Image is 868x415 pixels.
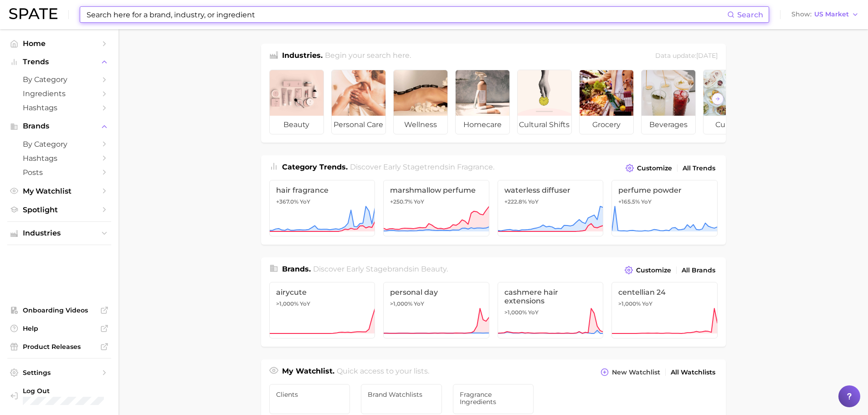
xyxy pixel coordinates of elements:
a: personal care [331,70,386,134]
span: +165.5% [618,198,640,205]
a: waterless diffuser+222.8% YoY [498,180,604,236]
span: YoY [642,300,652,307]
span: Trends [23,58,96,66]
span: Discover Early Stage trends in . [350,163,494,171]
a: homecare [455,70,510,134]
span: perfume powder [618,186,711,195]
span: Brands . [282,265,311,273]
span: personal care [332,116,385,134]
button: Brands [7,119,111,133]
div: Data update: [DATE] [655,50,718,62]
span: Search [737,10,763,19]
span: Home [23,39,96,48]
span: Hashtags [23,154,96,163]
h2: Begin your search here. [325,50,411,62]
span: YoY [414,198,424,205]
span: Log Out [23,387,112,395]
span: Onboarding Videos [23,306,96,314]
span: Spotlight [23,205,96,214]
span: beverages [642,116,695,134]
span: +222.8% [504,198,527,205]
span: >1,000% [504,309,527,316]
span: Fragrance Ingredients [460,391,527,405]
span: >1,000% [390,300,412,307]
span: All Brands [682,266,715,274]
span: >1,000% [618,300,641,307]
a: Ingredients [7,87,111,101]
a: Help [7,322,111,335]
span: Category Trends . [282,163,348,171]
a: My Watchlist [7,184,111,198]
span: cashmere hair extensions [504,288,597,305]
span: US Market [814,12,849,17]
button: ShowUS Market [789,9,861,20]
a: personal day>1,000% YoY [383,282,489,338]
a: Fragrance Ingredients [453,384,534,414]
span: Hashtags [23,103,96,112]
a: Product Releases [7,340,111,354]
span: Industries [23,229,96,237]
span: grocery [580,116,633,134]
a: All Brands [679,264,718,277]
span: beauty [421,265,447,273]
span: airycute [276,288,369,297]
a: airycute>1,000% YoY [269,282,375,338]
span: YoY [641,198,652,205]
span: Clients [276,391,344,398]
span: homecare [456,116,509,134]
span: beauty [270,116,324,134]
span: YoY [300,198,310,205]
span: culinary [704,116,757,134]
a: by Category [7,137,111,151]
a: grocery [579,70,634,134]
span: Brands [23,122,96,130]
span: centellian 24 [618,288,711,297]
a: beverages [641,70,696,134]
span: +367.0% [276,198,298,205]
button: Customize [623,162,674,174]
h1: Industries. [282,50,323,62]
a: hair fragrance+367.0% YoY [269,180,375,236]
span: Brand Watchlists [368,391,435,398]
a: centellian 24>1,000% YoY [611,282,718,338]
a: perfume powder+165.5% YoY [611,180,718,236]
span: waterless diffuser [504,186,597,195]
span: All Watchlists [671,369,715,376]
span: YoY [528,309,539,316]
span: Settings [23,369,96,377]
a: All Watchlists [668,366,718,379]
a: Home [7,36,111,51]
span: +250.7% [390,198,412,205]
a: Spotlight [7,203,111,217]
button: Scroll Right [712,93,724,105]
span: Product Releases [23,343,96,351]
a: cultural shifts [517,70,572,134]
a: Log out. Currently logged in with e-mail jacob.demos@robertet.com. [7,384,111,408]
span: >1,000% [276,300,298,307]
a: beauty [269,70,324,134]
a: culinary [703,70,758,134]
span: My Watchlist [23,187,96,195]
span: Help [23,324,96,333]
span: by Category [23,75,96,84]
span: YoY [300,300,310,307]
img: SPATE [9,8,57,19]
a: All Trends [680,162,718,174]
span: All Trends [683,164,715,172]
a: Hashtags [7,151,111,165]
span: by Category [23,140,96,149]
span: Customize [636,266,671,274]
span: Customize [637,164,672,172]
span: marshmallow perfume [390,186,483,195]
span: YoY [414,300,424,307]
span: personal day [390,288,483,297]
button: New Watchlist [598,366,662,379]
a: cashmere hair extensions>1,000% YoY [498,282,604,338]
button: Trends [7,55,111,69]
a: Onboarding Videos [7,303,111,317]
span: Posts [23,168,96,177]
a: Clients [269,384,350,414]
span: Ingredients [23,89,96,98]
a: Hashtags [7,101,111,115]
span: hair fragrance [276,186,369,195]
